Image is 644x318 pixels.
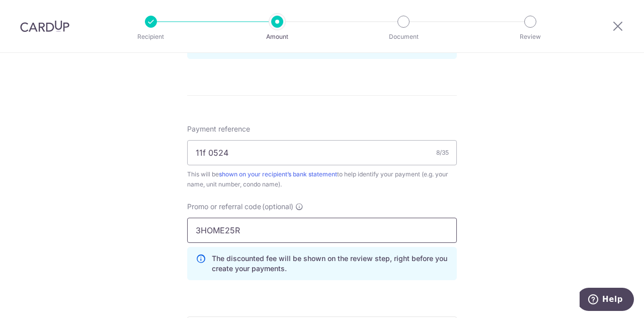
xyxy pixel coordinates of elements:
[262,202,293,212] span: (optional)
[580,288,634,313] iframe: Opens a widget where you can find more information
[219,170,337,178] a: shown on your recipient’s bank statement
[187,124,250,134] span: Payment reference
[436,148,449,158] div: 8/35
[493,32,568,42] p: Review
[187,202,261,212] span: Promo or referral code
[114,32,188,42] p: Recipient
[20,20,69,32] img: CardUp
[212,253,448,274] p: The discounted fee will be shown on the review step, right before you create your payments.
[240,32,314,42] p: Amount
[366,32,441,42] p: Document
[187,169,457,189] div: This will be to help identify your payment (e.g. your name, unit number, condo name).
